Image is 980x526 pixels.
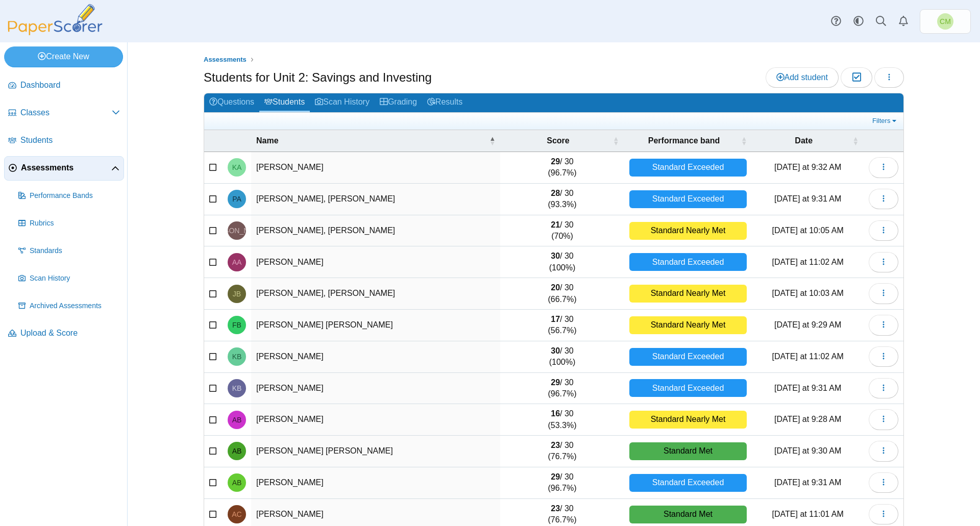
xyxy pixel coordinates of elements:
span: Name [256,135,487,146]
td: / 30 (76.7%) [500,436,624,467]
b: 28 [551,189,560,197]
td: / 30 (100%) [500,246,624,278]
span: Assessments [21,162,111,173]
b: 30 [551,252,560,260]
span: Pablo Almanza Tena [232,195,241,203]
div: Standard Exceeded [629,348,747,366]
a: Assessments [201,54,249,66]
b: 30 [551,346,560,355]
span: Performance band : Activate to sort [741,136,747,146]
a: Standards [14,239,124,263]
td: [PERSON_NAME], [PERSON_NAME] [251,215,500,247]
span: Kayleen Bindel [232,385,242,392]
a: Archived Assessments [14,294,124,318]
a: Classes [4,101,124,126]
time: Oct 9, 2025 at 9:31 AM [774,384,841,392]
a: Add student [766,67,839,88]
b: 29 [551,472,560,481]
td: [PERSON_NAME] [251,246,500,278]
span: Jasmine Arredondo Delgado [207,227,266,234]
td: / 30 (96.7%) [500,467,624,499]
a: Dashboard [4,73,124,98]
span: Performance band [629,135,739,146]
time: Oct 9, 2025 at 9:29 AM [774,320,841,329]
td: [PERSON_NAME], [PERSON_NAME] [251,184,500,215]
span: Adelin Aviado [232,259,242,266]
td: [PERSON_NAME] [251,404,500,436]
time: Oct 9, 2025 at 9:31 AM [774,478,841,487]
span: Kamila Acosta-Ferrera [232,164,242,171]
span: Amy Bonilla Cardenas [232,447,242,455]
td: / 30 (100%) [500,341,624,373]
b: 20 [551,283,560,292]
span: Scan History [30,273,120,284]
div: Standard Exceeded [629,474,747,492]
a: Rubrics [14,211,124,236]
a: Students [4,129,124,153]
span: Adrinna Caro [232,511,241,518]
td: / 30 (96.7%) [500,152,624,184]
div: Standard Met [629,442,747,460]
span: Performance Bands [30,191,120,201]
b: 29 [551,378,560,387]
span: Abigail Borgers [232,479,242,486]
time: Oct 9, 2025 at 10:03 AM [772,289,844,297]
a: Questions [204,93,259,112]
time: Oct 9, 2025 at 9:31 AM [774,194,841,203]
span: Standards [30,246,120,256]
div: Standard Nearly Met [629,316,747,334]
span: Christine Munzer [940,18,951,25]
td: [PERSON_NAME] [PERSON_NAME] [251,436,500,467]
span: Date : Activate to sort [852,136,859,146]
td: / 30 (93.3%) [500,184,624,215]
b: 23 [551,441,560,449]
time: Oct 9, 2025 at 9:32 AM [774,163,841,171]
td: [PERSON_NAME] [251,341,500,373]
img: PaperScorer [4,4,106,35]
span: Score [505,135,610,146]
td: [PERSON_NAME] [251,467,500,499]
a: Results [422,93,468,112]
time: Oct 9, 2025 at 9:30 AM [774,446,841,455]
time: Oct 9, 2025 at 9:28 AM [774,415,841,423]
td: / 30 (70%) [500,215,624,247]
a: Performance Bands [14,184,124,208]
b: 23 [551,504,560,513]
td: / 30 (66.7%) [500,278,624,310]
a: Scan History [14,266,124,291]
span: Julian Barajas Garcia [233,290,241,297]
div: Standard Nearly Met [629,411,747,429]
h1: Students for Unit 2: Savings and Investing [204,69,432,86]
span: Add student [776,73,828,82]
span: Anika Bloom [232,416,242,423]
a: Christine Munzer [920,9,971,34]
span: Christine Munzer [937,13,953,30]
a: Filters [870,116,901,126]
span: Upload & Score [20,328,120,339]
td: / 30 (56.7%) [500,310,624,341]
div: Standard Nearly Met [629,222,747,240]
td: [PERSON_NAME] [251,152,500,184]
div: Standard Exceeded [629,159,747,177]
span: Assessments [204,56,247,63]
span: Date [757,135,850,146]
span: Dashboard [20,80,120,91]
a: Upload & Score [4,321,124,346]
b: 17 [551,315,560,323]
div: Standard Exceeded [629,379,747,397]
b: 16 [551,409,560,418]
span: Fernando Becerra Guadian [232,321,241,329]
span: Rubrics [30,218,120,229]
td: / 30 (96.7%) [500,373,624,405]
b: 21 [551,220,560,229]
span: Students [20,135,120,146]
span: Archived Assessments [30,301,120,311]
span: Kelina Benavides-Khwajazada [232,353,242,360]
a: Alerts [892,10,915,33]
div: Standard Nearly Met [629,285,747,303]
a: PaperScorer [4,28,106,37]
div: Standard Exceeded [629,253,747,271]
a: Scan History [310,93,375,112]
div: Standard Exceeded [629,190,747,208]
div: Standard Met [629,506,747,523]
